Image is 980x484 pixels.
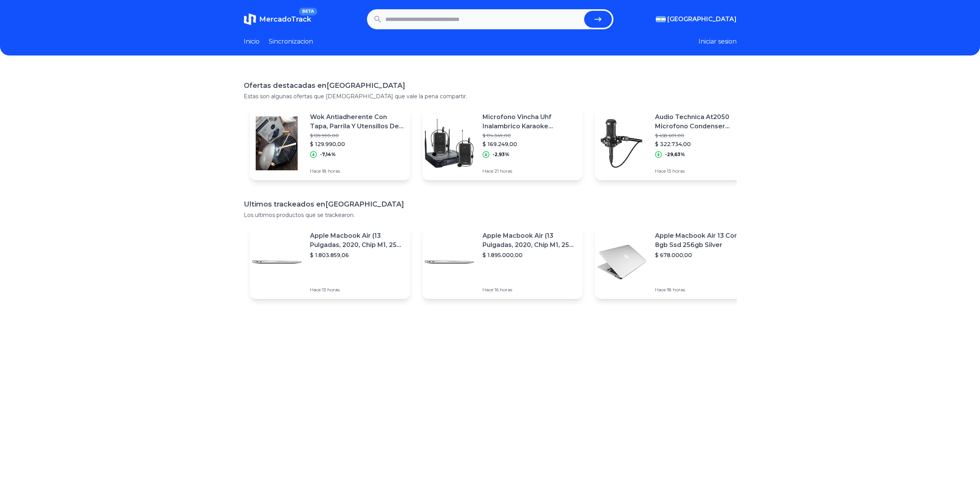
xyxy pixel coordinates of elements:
[310,168,404,174] p: Hace 18 horas
[482,168,576,174] p: Hace 21 horas
[320,151,336,158] p: -7,14%
[482,287,576,293] p: Hace 16 horas
[655,113,749,131] p: Audio Technica At2050 Microfono Condenser Multipatron
[250,225,410,299] a: Featured imageApple Macbook Air (13 Pulgadas, 2020, Chip M1, 256 Gb De Ssd, 8 Gb De Ram) - Plata$...
[422,225,583,299] a: Featured imageApple Macbook Air (13 Pulgadas, 2020, Chip M1, 256 Gb De Ssd, 8 Gb De Ram) - Plata$...
[310,287,404,293] p: Hace 13 horas
[595,106,755,180] a: Featured imageAudio Technica At2050 Microfono Condenser Multipatron$ 458.601,00$ 322.734,00-29,63...
[244,80,737,91] h1: Ofertas destacadas en [GEOGRAPHIC_DATA]
[310,140,404,148] p: $ 129.990,00
[656,15,737,24] button: [GEOGRAPHIC_DATA]
[269,37,313,46] a: Sincronizacion
[310,113,404,131] p: Wok Antiadherente Con Tapa, Parrila Y Utensillos De Bambu
[482,113,576,131] p: Microfono Vincha Uhf Inalambrico Karaoke Conferencias Videollamadas Pro Color Negro
[422,235,476,289] img: Featured image
[595,116,649,170] img: Featured image
[665,151,685,158] p: -29,63%
[655,133,749,139] p: $ 458.601,00
[482,133,576,139] p: $ 174.349,00
[299,8,317,15] span: BETA
[699,37,737,46] button: Iniciar sesion
[310,133,404,139] p: $ 139.990,00
[422,106,583,180] a: Featured imageMicrofono Vincha Uhf Inalambrico Karaoke Conferencias Videollamadas Pro Color Negro...
[595,225,755,299] a: Featured imageApple Macbook Air 13 Core I5 8gb Ssd 256gb Silver$ 678.000,00Hace 18 horas
[310,231,404,250] p: Apple Macbook Air (13 Pulgadas, 2020, Chip M1, 256 Gb De Ssd, 8 Gb De Ram) - Plata
[250,116,304,170] img: Featured image
[655,140,749,148] p: $ 322.734,00
[250,106,410,180] a: Featured imageWok Antiadherente Con Tapa, Parrila Y Utensillos De Bambu$ 139.990,00$ 129.990,00-7...
[656,16,666,22] img: Argentina
[244,211,737,219] p: Los ultimos productos que se trackearon.
[482,231,576,250] p: Apple Macbook Air (13 Pulgadas, 2020, Chip M1, 256 Gb De Ssd, 8 Gb De Ram) - Plata
[482,251,576,259] p: $ 1.895.000,00
[493,151,509,158] p: -2,93%
[595,235,649,289] img: Featured image
[667,15,737,24] span: [GEOGRAPHIC_DATA]
[655,251,749,259] p: $ 678.000,00
[244,13,311,25] a: MercadoTrackBETA
[244,92,737,100] p: Estas son algunas ofertas que [DEMOGRAPHIC_DATA] que vale la pena compartir.
[655,287,749,293] p: Hace 18 horas
[259,15,311,24] span: MercadoTrack
[482,140,576,148] p: $ 169.249,00
[244,13,256,25] img: MercadoTrack
[310,251,404,259] p: $ 1.803.859,06
[250,235,304,289] img: Featured image
[244,37,260,46] a: Inicio
[422,116,476,170] img: Featured image
[244,199,737,210] h1: Ultimos trackeados en [GEOGRAPHIC_DATA]
[655,168,749,174] p: Hace 13 horas
[655,231,749,250] p: Apple Macbook Air 13 Core I5 8gb Ssd 256gb Silver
